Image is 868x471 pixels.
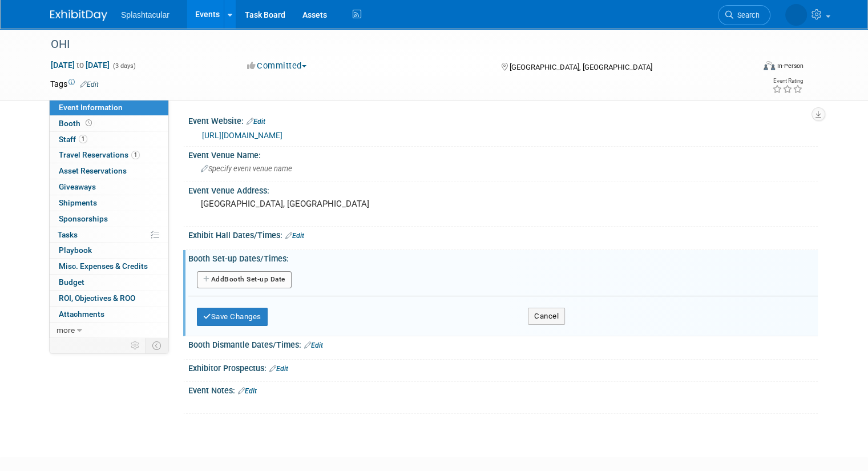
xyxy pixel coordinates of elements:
[59,245,92,255] span: Playbook
[50,132,168,147] a: Staff1
[59,214,108,223] span: Sponsorships
[285,232,304,240] a: Edit
[785,4,807,26] img: Trinity Lawson
[777,62,804,70] div: In-Person
[202,131,282,140] a: [URL][DOMAIN_NAME]
[50,291,168,306] a: ROI, Objectives & ROO
[59,309,104,319] span: Attachments
[80,80,99,88] a: Edit
[528,308,565,325] button: Cancel
[112,62,136,70] span: (3 days)
[733,11,760,19] span: Search
[50,211,168,227] a: Sponsorships
[188,112,818,127] div: Event Website:
[201,164,292,173] span: Specify event venue name
[59,182,96,191] span: Giveaways
[50,116,168,131] a: Booth
[243,60,311,72] button: Committed
[201,199,438,209] pre: [GEOGRAPHIC_DATA], [GEOGRAPHIC_DATA]
[59,135,87,144] span: Staff
[121,10,169,19] span: Splashtacular
[59,198,97,207] span: Shipments
[188,382,818,397] div: Event Notes:
[188,250,818,264] div: Booth Set-up Dates/Times:
[79,135,87,143] span: 1
[50,227,168,243] a: Tasks
[50,100,168,115] a: Event Information
[304,341,323,349] a: Edit
[188,360,818,375] div: Exhibitor Prospectus:
[188,182,818,196] div: Event Venue Address:
[50,243,168,258] a: Playbook
[197,308,268,326] button: Save Changes
[50,275,168,290] a: Budget
[126,338,146,353] td: Personalize Event Tab Strip
[718,5,770,25] a: Search
[692,59,804,77] div: Event Format
[238,387,257,395] a: Edit
[50,323,168,338] a: more
[50,179,168,195] a: Giveaways
[59,119,94,128] span: Booth
[188,147,818,161] div: Event Venue Name:
[56,325,75,335] span: more
[50,259,168,274] a: Misc. Expenses & Credits
[50,60,110,70] span: [DATE] [DATE]
[50,307,168,322] a: Attachments
[59,150,140,159] span: Travel Reservations
[247,118,265,126] a: Edit
[58,230,78,239] span: Tasks
[146,338,169,353] td: Toggle Event Tabs
[59,261,148,271] span: Misc. Expenses & Credits
[50,163,168,179] a: Asset Reservations
[75,61,86,70] span: to
[50,195,168,211] a: Shipments
[50,147,168,163] a: Travel Reservations1
[59,277,84,287] span: Budget
[59,166,127,175] span: Asset Reservations
[188,227,818,241] div: Exhibit Hall Dates/Times:
[83,119,94,127] span: Booth not reserved yet
[50,78,99,90] td: Tags
[197,271,292,288] button: AddBooth Set-up Date
[131,151,140,159] span: 1
[50,10,107,21] img: ExhibitDay
[269,365,288,373] a: Edit
[510,63,652,71] span: [GEOGRAPHIC_DATA], [GEOGRAPHIC_DATA]
[188,336,818,351] div: Booth Dismantle Dates/Times:
[772,78,803,84] div: Event Rating
[59,293,135,303] span: ROI, Objectives & ROO
[59,103,123,112] span: Event Information
[47,34,740,55] div: OHI
[764,61,775,70] img: Format-Inperson.png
